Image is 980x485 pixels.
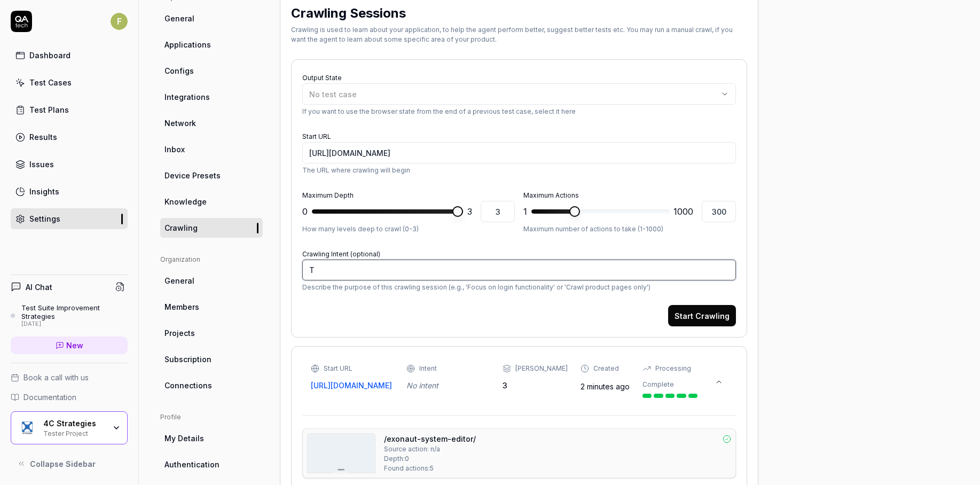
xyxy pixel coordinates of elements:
button: F [111,11,128,32]
span: Connections [164,380,212,391]
div: Processing [655,364,691,373]
span: General [164,13,194,24]
a: My Details [160,428,263,448]
a: Insights [11,181,128,202]
div: [PERSON_NAME] [515,364,568,373]
span: Depth: 0 [384,454,409,464]
a: Documentation [11,392,128,403]
span: 3 [467,205,472,218]
span: 1000 [673,205,693,218]
a: Integrations [160,87,263,107]
a: Subscription [160,349,263,369]
span: Documentation [23,392,76,403]
a: General [160,9,263,28]
div: Issues [29,159,54,170]
button: Collapse Sidebar [11,453,128,474]
img: Screenshot [308,434,375,473]
span: My Details [164,433,204,444]
a: Network [160,113,263,133]
span: Inbox [164,144,185,155]
label: Crawling Intent (optional) [302,250,380,258]
span: Projects [164,327,195,339]
div: Complete [642,380,674,389]
span: Integrations [164,91,210,103]
p: If you want to use the browser state from the end of a previous test case, select it here [302,107,736,116]
textarea: T [302,260,736,280]
span: Crawling [164,222,198,233]
a: Book a call with us [11,372,128,383]
a: Results [11,127,128,147]
button: 4C Strategies Logo4C StrategiesTester Project [11,411,128,444]
span: Subscription [164,354,211,365]
p: The URL where crawling will begin [302,166,736,175]
span: Collapse Sidebar [30,458,96,470]
a: Test Plans [11,99,128,120]
div: Crawling is used to learn about your application, to help the agent perform better, suggest bette... [291,25,747,44]
a: Settings [11,208,128,229]
time: 2 minutes ago [581,382,630,391]
span: Found actions: 5 [384,464,434,473]
label: Start URL [302,132,331,140]
a: Test Cases [11,72,128,93]
a: Test Suite Improvement Strategies[DATE] [11,303,128,328]
a: New [11,337,128,354]
div: Intent [419,364,437,373]
div: Test Suite Improvement Strategies [21,303,128,321]
span: 1 [523,205,527,218]
a: Configs [160,61,263,81]
div: 3 [503,380,568,391]
span: 0 [302,205,308,218]
a: Knowledge [160,192,263,212]
a: Projects [160,323,263,343]
span: Device Presets [164,170,221,181]
div: Tester Project [43,428,105,437]
span: Network [164,118,196,129]
div: Created [593,364,619,373]
span: Members [164,301,199,312]
div: [DATE] [21,320,128,328]
a: General [160,271,263,291]
a: /exonaut-system-editor/ [384,433,476,444]
div: Insights [29,186,59,197]
span: Knowledge [164,196,207,207]
a: Members [160,297,263,317]
div: 4C Strategies [43,419,105,428]
div: Start URL [324,364,352,373]
span: Source action: n/a [384,444,440,454]
div: Test Plans [29,104,69,115]
div: No intent [406,380,489,391]
p: Maximum number of actions to take (1-1000) [523,224,736,234]
a: Crawling [160,218,263,238]
a: [URL][DOMAIN_NAME] [311,380,394,391]
a: Inbox [160,139,263,159]
div: Settings [29,213,60,224]
label: Maximum Actions [523,191,579,199]
p: Describe the purpose of this crawling session (e.g., 'Focus on login functionality' or 'Crawl pro... [302,283,736,292]
input: https://semmextdev01.exonaut.com/exonaut-system-editor/#/ [302,142,736,163]
span: Applications [164,39,211,50]
span: New [66,340,83,351]
img: 4C Strategies Logo [18,418,37,437]
a: Device Presets [160,166,263,185]
button: Start Crawling [668,305,736,326]
div: Profile [160,412,263,422]
span: General [164,275,194,286]
span: No test case [309,90,357,99]
a: Applications [160,35,263,54]
span: Configs [164,65,194,76]
label: Maximum Depth [302,191,354,199]
a: Authentication [160,455,263,474]
a: Dashboard [11,45,128,66]
a: Issues [11,154,128,175]
div: Test Cases [29,77,72,88]
h4: AI Chat [26,281,52,293]
div: Results [29,131,57,143]
span: F [111,13,128,30]
span: Book a call with us [23,372,89,383]
span: Authentication [164,459,219,470]
div: Dashboard [29,50,70,61]
p: How many levels deep to crawl (0-3) [302,224,515,234]
h2: Crawling Sessions [291,4,406,23]
label: Output State [302,74,342,82]
div: Organization [160,255,263,264]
